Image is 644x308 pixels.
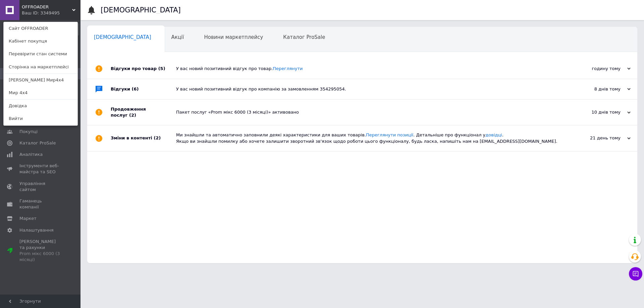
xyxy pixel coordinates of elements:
[111,79,176,99] div: Відгуки
[176,109,563,115] div: Пакет послуг «Prom мікс 6000 (3 місяці)» активовано
[158,66,165,71] span: (5)
[629,267,642,281] button: Чат з покупцем
[111,59,176,79] div: Відгуки про товар
[94,34,151,40] span: [DEMOGRAPHIC_DATA]
[366,132,413,137] a: Переглянути позиції
[111,125,176,151] div: Зміни в контенті
[101,6,181,14] h1: [DEMOGRAPHIC_DATA]
[4,48,77,60] a: Перевірити стан системи
[129,113,136,118] span: (2)
[4,112,77,125] a: Вийти
[4,100,77,112] a: Довідка
[22,10,50,16] div: Ваш ID: 3349495
[176,66,563,72] div: У вас новий позитивний відгук про товар.
[4,22,77,35] a: Сайт OFFROADER
[19,227,54,233] span: Налаштування
[4,35,77,48] a: Кабінет покупця
[283,34,325,40] span: Каталог ProSale
[4,61,77,73] a: Сторінка на маркетплейсі
[19,163,62,175] span: Інструменти веб-майстра та SEO
[563,135,631,141] div: 21 день тому
[171,34,184,40] span: Акції
[563,109,631,115] div: 10 днів тому
[19,151,43,158] span: Аналітика
[176,86,563,92] div: У вас новий позитивний відгук про компанію за замовленням 354295054.
[485,132,502,137] a: довідці
[19,251,62,263] div: Prom мікс 6000 (3 місяці)
[19,198,62,210] span: Гаманець компанії
[132,86,139,91] span: (6)
[19,181,62,193] span: Управління сайтом
[22,4,72,10] span: OFFROADER
[154,135,161,140] span: (2)
[563,86,631,92] div: 8 днів тому
[19,129,38,135] span: Покупці
[111,100,176,125] div: Продовження послуг
[19,215,37,222] span: Маркет
[204,34,263,40] span: Новини маркетплейсу
[19,239,62,263] span: [PERSON_NAME] та рахунки
[4,74,77,86] a: [PERSON_NAME] Мир4х4
[273,66,303,71] a: Переглянути
[4,86,77,99] a: Мир 4х4
[563,66,631,72] div: годину тому
[19,140,56,146] span: Каталог ProSale
[176,132,563,144] div: Ми знайшли та автоматично заповнили деякі характеристики для ваших товарів. . Детальніше про функ...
